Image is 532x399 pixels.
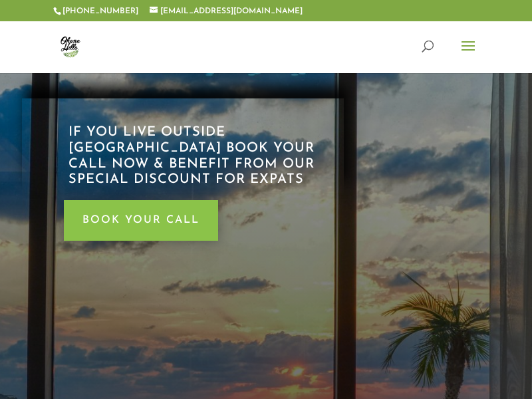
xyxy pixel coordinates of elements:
[56,32,84,61] img: ohana-hills
[150,7,303,15] a: [EMAIL_ADDRESS][DOMAIN_NAME]
[64,200,218,241] a: BOOK YOUR CALL
[68,125,344,188] p: IF YOU LIVE OUTSIDE [GEOGRAPHIC_DATA] BOOK YOUR CALL NOW & BENEFIT FROM OUR SPECIAL DISCOUNT FOR ...
[63,7,138,15] a: [PHONE_NUMBER]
